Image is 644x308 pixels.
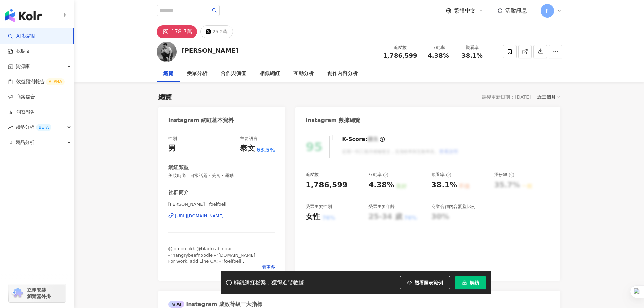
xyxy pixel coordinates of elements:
div: 受眾分析 [187,70,207,78]
div: 受眾主要年齡 [368,204,395,210]
img: KOL Avatar [157,42,177,62]
a: searchAI 找網紅 [8,33,37,40]
span: 競品分析 [16,135,34,150]
div: 創作內容分析 [327,70,358,78]
div: 受眾主要性別 [306,204,332,210]
div: 女性 [306,212,320,222]
button: 觀看圖表範例 [400,276,450,289]
button: 25.2萬 [200,25,233,38]
span: 活動訊息 [505,7,527,14]
div: 相似網紅 [260,70,280,78]
span: P [546,7,548,15]
span: 63.5% [257,146,276,154]
div: 網紅類型 [168,164,189,171]
div: [URL][DOMAIN_NAME] [175,213,224,219]
div: 主要語言 [240,136,258,142]
div: 近三個月 [537,93,560,101]
div: 38.1% [431,180,457,190]
div: 25.2萬 [212,27,228,37]
div: 1,786,599 [306,180,348,190]
span: 美妝時尚 · 日常話題 · 美食 · 運動 [168,173,276,179]
a: [URL][DOMAIN_NAME] [168,213,276,219]
a: 商案媒合 [8,94,35,100]
div: 觀看率 [431,172,451,178]
span: 資源庫 [16,59,30,74]
div: K-Score : [342,136,385,143]
span: 看更多 [262,264,275,270]
div: 社群簡介 [168,189,189,196]
span: 1,786,599 [383,52,417,59]
div: 4.38% [368,180,394,190]
div: 泰文 [240,143,255,154]
img: logo [5,9,42,22]
span: lock [462,280,467,285]
span: 4.38% [428,52,449,59]
span: [PERSON_NAME] | foeifoeii [168,201,276,207]
div: 合作與價值 [221,70,246,78]
div: 178.7萬 [171,27,192,37]
a: chrome extension立即安裝 瀏覽器外掛 [9,284,66,302]
div: 總覽 [163,70,173,78]
button: 178.7萬 [157,25,197,38]
div: 漲粉率 [494,172,514,178]
button: 解鎖 [455,276,486,289]
div: 解鎖網紅檔案，獲得進階數據 [234,279,304,286]
div: AI [168,301,185,308]
div: Instagram 成效等級三大指標 [168,301,262,308]
span: 解鎖 [470,280,479,285]
div: 總覽 [158,92,172,102]
span: @loulou.bkk @blackcabinbar @hangrybeefnoodle @[DOMAIN_NAME] For work, add Line OA: @foeifoeii Cal... [168,246,261,270]
span: 38.1% [461,52,482,59]
div: 互動分析 [293,70,314,78]
span: 趨勢分析 [16,120,51,135]
a: 洞察報告 [8,109,35,116]
div: 男 [168,143,176,154]
div: Instagram 網紅基本資料 [168,117,234,124]
div: Instagram 數據總覽 [306,117,360,124]
div: 觀看率 [459,44,485,51]
div: 追蹤數 [383,44,417,51]
div: 追蹤數 [306,172,319,178]
div: 商業合作內容覆蓋比例 [431,204,475,210]
div: 性別 [168,136,177,142]
span: 繁體中文 [454,7,476,15]
div: 互動率 [368,172,388,178]
span: 觀看圖表範例 [414,280,443,285]
a: 找貼文 [8,48,30,55]
div: BETA [36,124,51,131]
span: rise [8,125,13,130]
span: search [212,8,217,13]
a: 效益預測報告ALPHA [8,78,65,85]
div: 互動率 [426,44,451,51]
div: 最後更新日期：[DATE] [482,94,531,100]
img: chrome extension [11,288,24,299]
div: [PERSON_NAME] [182,46,238,55]
span: 立即安裝 瀏覽器外掛 [27,287,51,299]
